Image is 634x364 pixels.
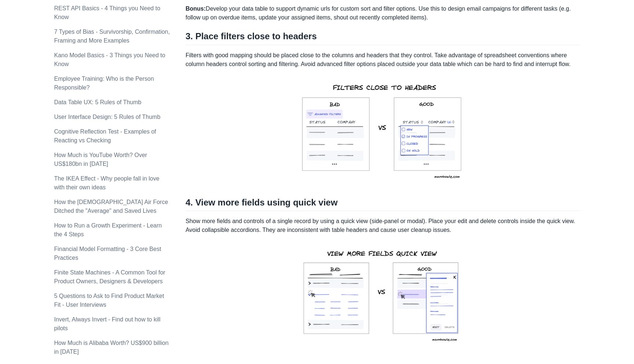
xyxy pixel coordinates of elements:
[54,5,160,20] a: REST API Basics - 4 Things you Need to Know
[54,114,160,120] a: User Interface Design: 5 Rules of Thumb
[186,217,580,234] p: Show more fields and controls of a single record by using a quick view (side-panel or modal). Pla...
[287,240,479,354] img: view more quick view
[186,31,580,45] h2: 3. Place filters close to headers
[54,246,161,261] a: Financial Model Formatting - 3 Core Best Practices
[54,269,165,284] a: Finite State Machines - A Common Tool for Product Owners, Designers & Developers
[54,52,165,67] a: Kano Model Basics - 3 Things you Need to Know
[54,76,154,91] a: Employee Training: Who is the Person Responsible?
[54,340,168,355] a: How Much is Alibaba Worth? US$900 billion in [DATE]
[54,222,161,237] a: How to Run a Growth Experiment - Learn the 4 Steps
[288,74,477,188] img: filters close to headers
[54,199,168,214] a: How the [DEMOGRAPHIC_DATA] Air Force Ditched the "Average" and Saved Lives
[54,128,156,143] a: Cognitive Reflection Test - Examples of Reacting vs Checking
[186,51,580,69] p: Filters with good mapping should be placed close to the columns and headers that they control. Ta...
[54,293,164,308] a: 5 Questions to Ask to Find Product Market Fit - User Interviews
[54,175,159,190] a: The IKEA Effect - Why people fall in love with their own ideas
[54,29,170,44] a: 7 Types of Bias - Survivorship, Confirmation, Framing and More Examples
[54,316,160,331] a: Invert, Always Invert - Find out how to kill pilots
[186,197,580,211] h2: 4. View more fields using quick view
[54,152,147,167] a: How Much is YouTube Worth? Over US$180bn in [DATE]
[186,4,580,22] p: Develop your data table to support dynamic urls for custom sort and filter options. Use this to d...
[54,99,141,105] a: Data Table UX: 5 Rules of Thumb
[186,6,206,12] strong: Bonus:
